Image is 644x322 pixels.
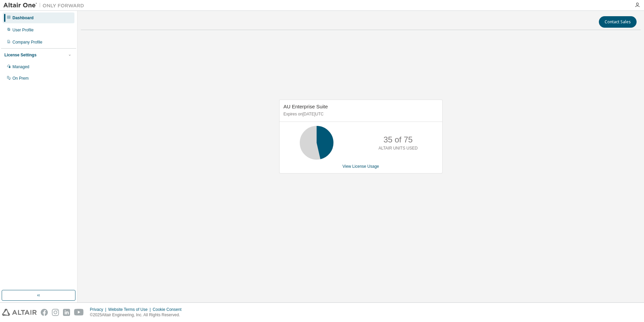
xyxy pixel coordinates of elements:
div: Dashboard [12,15,34,21]
img: instagram.svg [52,309,59,316]
button: Contact Sales [599,16,637,28]
p: ALTAIR UNITS USED [379,145,418,151]
div: User Profile [12,27,34,33]
div: License Settings [4,52,36,58]
p: 35 of 75 [383,134,413,145]
img: Altair One [3,2,88,9]
img: linkedin.svg [63,309,70,316]
img: altair_logo.svg [2,309,37,316]
div: On Prem [12,76,29,81]
p: © 2025 Altair Engineering, Inc. All Rights Reserved. [90,312,186,318]
div: Privacy [90,307,108,312]
a: View License Usage [343,164,379,169]
span: AU Enterprise Suite [284,104,328,109]
div: Company Profile [12,39,42,45]
img: youtube.svg [74,309,84,316]
div: Cookie Consent [153,307,185,312]
div: Managed [12,64,29,70]
img: facebook.svg [41,309,48,316]
div: Website Terms of Use [108,307,153,312]
p: Expires on [DATE] UTC [284,111,437,117]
